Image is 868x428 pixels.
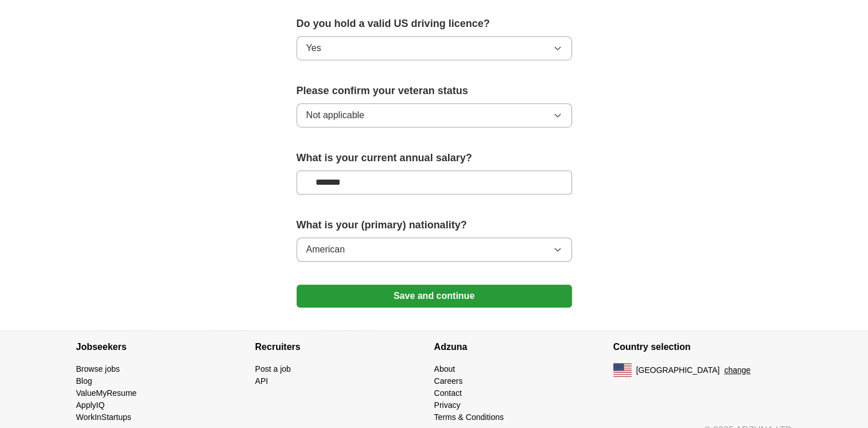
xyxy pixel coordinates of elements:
a: Careers [434,376,463,386]
img: US flag [613,363,632,377]
span: American [306,243,345,256]
a: ValueMyResume [76,388,137,398]
a: WorkInStartups [76,413,131,422]
a: API [255,376,268,386]
label: Do you hold a valid US driving licence? [297,16,572,32]
span: Not applicable [306,108,364,122]
label: What is your (primary) nationality? [297,217,572,233]
a: Blog [76,376,92,386]
label: Please confirm your veteran status [297,83,572,99]
button: American [297,238,572,262]
a: Terms & Conditions [434,413,504,422]
button: Save and continue [297,285,572,308]
a: Browse jobs [76,364,120,373]
a: Privacy [434,400,461,410]
a: Post a job [255,364,291,373]
label: What is your current annual salary? [297,150,572,166]
button: Not applicable [297,103,572,127]
h4: Country selection [613,331,792,363]
button: Yes [297,36,572,60]
button: change [724,364,750,376]
span: Yes [306,41,321,55]
a: About [434,364,456,373]
a: ApplyIQ [76,400,105,410]
a: Contact [434,388,462,398]
span: [GEOGRAPHIC_DATA] [636,364,720,376]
